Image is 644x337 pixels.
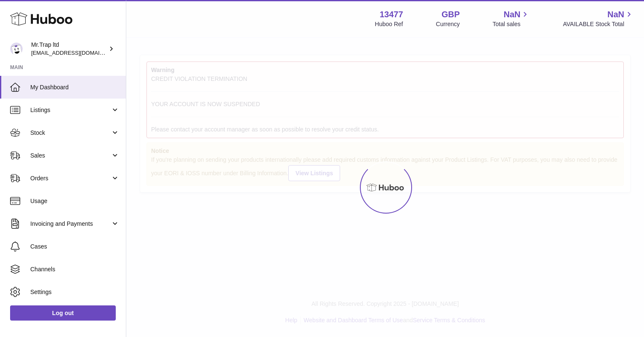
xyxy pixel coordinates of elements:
span: Channels [30,265,120,273]
span: Invoicing and Payments [30,220,111,228]
a: NaN Total sales [492,9,530,28]
img: office@grabacz.eu [10,43,23,55]
span: NaN [607,9,624,20]
span: Settings [30,288,120,296]
a: Log out [10,305,116,321]
span: [EMAIL_ADDRESS][DOMAIN_NAME] [31,49,124,56]
span: Listings [30,106,111,114]
span: Usage [30,197,120,205]
span: Cases [30,243,120,251]
strong: GBP [442,9,460,20]
span: Stock [30,129,111,137]
strong: 13477 [380,9,403,20]
a: NaN AVAILABLE Stock Total [563,9,634,28]
span: NaN [503,9,520,20]
span: AVAILABLE Stock Total [563,20,634,28]
div: Mr.Trap ltd [31,41,107,57]
div: Currency [436,20,460,28]
div: Huboo Ref [375,20,403,28]
span: My Dashboard [30,83,120,91]
span: Sales [30,152,111,160]
span: Total sales [492,20,530,28]
span: Orders [30,174,111,182]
